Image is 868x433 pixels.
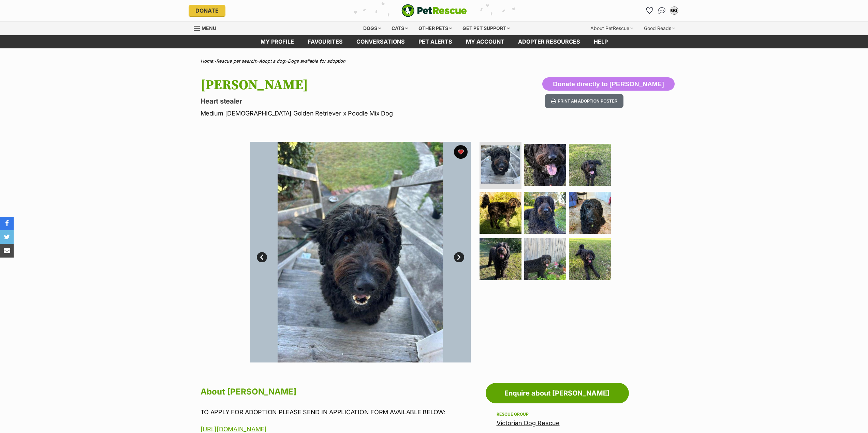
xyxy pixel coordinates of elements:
[201,96,489,106] p: Heart stealer
[358,21,386,35] div: Dogs
[202,25,216,31] span: Menu
[194,21,221,34] a: Menu
[301,35,350,48] a: Favourites
[657,5,667,16] a: Conversations
[471,142,692,362] img: Photo of Bodhi Quinnell
[401,4,467,17] img: logo-e224e6f780fb5917bec1dbf3a21bbac754714ae5b6737aabdf751b685950b380.svg
[644,5,655,16] a: Favourites
[459,35,511,48] a: My account
[481,145,520,184] img: Photo of Bodhi Quinnell
[486,383,629,403] a: Enquire about [PERSON_NAME]
[524,192,566,234] img: Photo of Bodhi Quinnell
[414,21,457,35] div: Other pets
[259,58,285,64] a: Adopt a dog
[644,5,680,16] ul: Account quick links
[412,35,459,48] a: Pet alerts
[497,419,560,427] a: Victorian Dog Rescue
[183,59,685,64] div: > > >
[257,252,267,262] a: Prev
[511,35,587,48] a: Adopter resources
[454,145,468,159] button: favourite
[524,238,566,280] img: Photo of Bodhi Quinnell
[201,384,482,399] h2: About [PERSON_NAME]
[401,4,467,17] a: PetRescue
[201,58,213,64] a: Home
[454,252,464,262] a: Next
[250,142,471,362] img: Photo of Bodhi Quinnell
[189,5,225,16] a: Donate
[639,21,680,35] div: Good Reads
[658,7,665,14] img: chat-41dd97257d64d25036548639549fe6c8038ab92f7586957e7f3b1b290dea8141.svg
[586,21,638,35] div: About PetRescue
[350,35,412,48] a: conversations
[201,77,489,93] h1: [PERSON_NAME]
[480,238,521,280] img: Photo of Bodhi Quinnell
[671,7,678,14] div: GG
[387,21,413,35] div: Cats
[288,58,345,64] a: Dogs available for adoption
[254,35,301,48] a: My profile
[524,144,566,186] img: Photo of Bodhi Quinnell
[569,238,611,280] img: Photo of Bodhi Quinnell
[201,407,482,417] p: TO APPLY FOR ADOPTION PLEASE SEND IN APPLICATION FORM AVAILABLE BELOW:
[201,109,489,118] p: Medium [DEMOGRAPHIC_DATA] Golden Retriever x Poodle Mix Dog
[542,77,674,91] button: Donate directly to [PERSON_NAME]
[545,94,623,108] button: Print an adoption poster
[201,426,267,433] a: [URL][DOMAIN_NAME]
[669,5,680,16] button: My account
[587,35,615,48] a: Help
[569,192,611,234] img: Photo of Bodhi Quinnell
[216,58,256,64] a: Rescue pet search
[497,412,618,417] div: Rescue group
[480,192,521,234] img: Photo of Bodhi Quinnell
[569,144,611,186] img: Photo of Bodhi Quinnell
[458,21,515,35] div: Get pet support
